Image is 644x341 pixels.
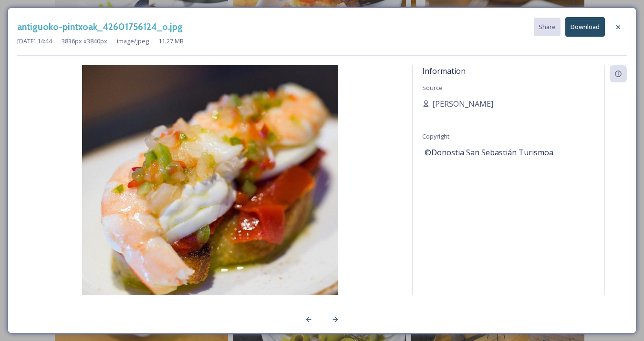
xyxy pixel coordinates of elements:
span: 11.27 MB [158,37,184,46]
span: Information [422,66,466,76]
button: Download [565,17,605,37]
img: antiguoko-pintxoak_42601756124_o.jpg [17,65,403,321]
span: Source [422,83,443,92]
span: [DATE] 14:44 [17,37,52,46]
span: Copyright [422,132,449,140]
h3: antiguoko-pintxoak_42601756124_o.jpg [17,20,183,34]
span: ©Donostia San Sebastián Turismoa [425,147,553,158]
button: Share [534,18,561,36]
span: 3836 px x 3840 px [62,37,107,46]
span: image/jpeg [117,37,149,46]
span: [PERSON_NAME] [432,98,493,110]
